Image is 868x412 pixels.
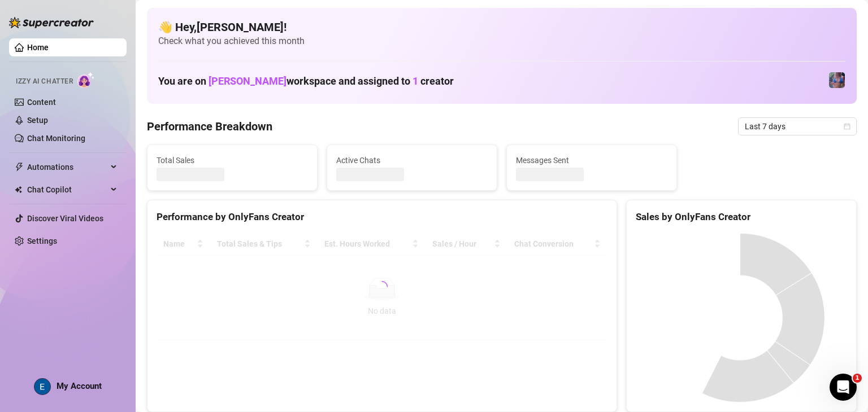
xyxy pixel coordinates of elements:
img: logo-BBDzfeDw.svg [9,17,94,28]
span: 1 [413,75,418,87]
span: Messages Sent [516,154,667,166]
span: loading [375,279,389,293]
img: Jaylie [829,72,845,88]
img: Chat Copilot [15,186,22,194]
span: [PERSON_NAME] [209,75,287,87]
a: Chat Monitoring [27,134,85,143]
h1: You are on workspace and assigned to creator [158,75,454,87]
span: My Account [57,381,102,391]
span: calendar [844,123,850,130]
span: Izzy AI Chatter [16,76,73,87]
h4: Performance Breakdown [147,119,272,134]
span: 1 [853,374,862,383]
img: AI Chatter [77,72,95,88]
a: Settings [27,236,57,246]
iframe: Intercom live chat [830,374,857,401]
span: Automations [27,158,107,176]
span: thunderbolt [15,163,24,172]
a: Discover Viral Videos [27,214,103,223]
span: Chat Copilot [27,181,107,199]
a: Content [27,98,56,107]
span: Total Sales [157,154,308,166]
span: Active Chats [336,154,488,166]
a: Setup [27,116,48,125]
span: Last 7 days [745,118,850,135]
h4: 👋 Hey, [PERSON_NAME] ! [158,19,845,35]
a: Home [27,43,49,52]
span: Check what you achieved this month [158,35,845,47]
div: Sales by OnlyFans Creator [636,209,847,225]
div: Performance by OnlyFans Creator [157,209,607,225]
img: ACg8ocLcPRSDFD1_FgQTWMGHesrdCMFi59PFqVtBfnK-VGsPLWuquQ=s96-c [34,379,50,395]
